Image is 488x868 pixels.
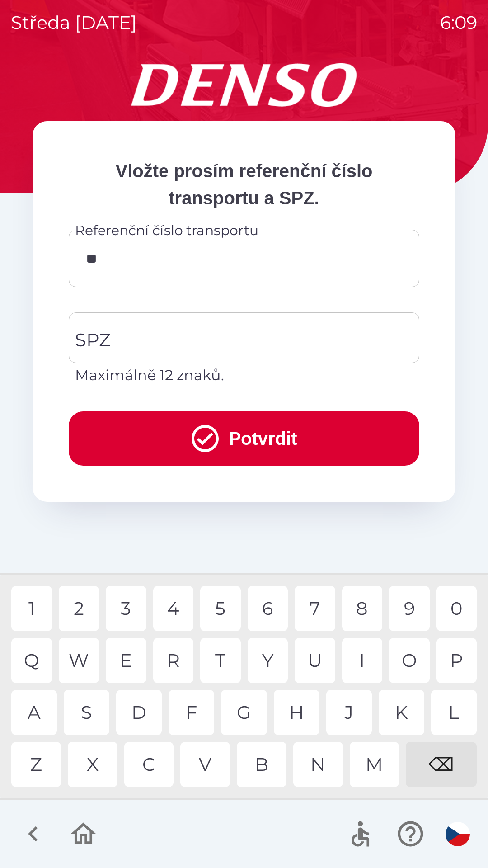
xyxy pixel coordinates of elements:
[33,63,455,107] img: Logo
[446,822,470,846] img: cs flag
[440,9,477,36] p: 6:09
[75,364,413,386] p: Maximálně 12 znaků.
[69,157,419,212] p: Vložte prosím referenční číslo transportu a SPZ.
[75,221,258,240] label: Referenční číslo transportu
[11,9,137,36] p: středa [DATE]
[69,411,419,466] button: Potvrdit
